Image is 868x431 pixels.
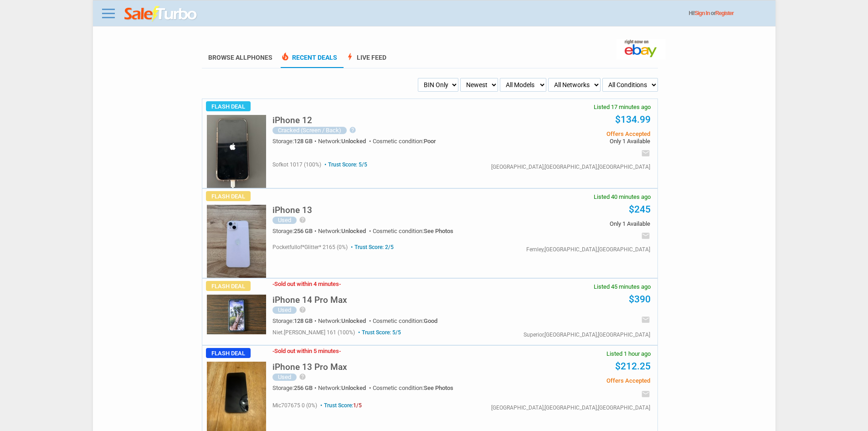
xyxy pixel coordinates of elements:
[272,280,274,287] span: -
[641,315,650,324] i: email
[606,351,651,357] span: Listed 1 hour ago
[513,221,650,227] span: Only 1 Available
[641,231,650,240] i: email
[294,317,313,324] span: 128 GB
[207,115,266,188] img: s-l225.jpg
[272,127,347,134] div: Cracked (Screen / Back)
[356,329,401,336] span: Trust Score: 5/5
[318,402,362,409] span: Trust Score:
[641,149,650,158] i: email
[373,318,437,324] div: Cosmetic condition:
[424,384,453,391] span: See Photos
[272,118,312,125] a: iPhone 12
[247,54,272,61] span: Phones
[272,363,347,371] h5: iPhone 13 Pro Max
[272,206,312,214] h5: iPhone 13
[641,389,650,399] i: email
[272,208,312,214] a: iPhone 13
[345,52,354,61] span: bolt
[207,295,266,334] img: s-l225.jpg
[272,348,274,354] span: -
[272,385,318,391] div: Storage:
[491,405,650,410] div: [GEOGRAPHIC_DATA],[GEOGRAPHIC_DATA],[GEOGRAPHIC_DATA]
[318,228,373,234] div: Network:
[513,131,650,137] span: Offers Accepted
[272,364,347,371] a: iPhone 13 Pro Max
[491,164,650,170] div: [GEOGRAPHIC_DATA],[GEOGRAPHIC_DATA],[GEOGRAPHIC_DATA]
[294,384,313,391] span: 256 GB
[272,217,297,224] div: Used
[615,361,651,372] a: $212.25
[272,297,347,304] a: iPhone 14 Pro Max
[294,138,313,145] span: 128 GB
[272,161,321,168] span: sofkot 1017 (100%)
[339,280,341,287] span: -
[594,104,651,110] span: Listed 17 minutes ago
[206,281,251,291] span: Flash Deal
[341,384,366,391] span: Unlocked
[373,138,436,144] div: Cosmetic condition:
[272,296,347,304] h5: iPhone 14 Pro Max
[615,114,651,125] a: $134.99
[272,244,348,250] span: pocketfullof*glitter* 2165 (0%)
[208,54,272,61] a: Browse AllPhones
[206,191,251,201] span: Flash Deal
[373,228,453,234] div: Cosmetic condition:
[711,10,734,16] span: or
[695,10,710,16] a: Sign In
[272,281,341,287] h3: Sold out within 4 minutes
[318,138,373,144] div: Network:
[272,138,318,144] div: Storage:
[513,378,650,384] span: Offers Accepted
[294,228,313,234] span: 256 GB
[524,332,650,338] div: Superior,[GEOGRAPHIC_DATA],[GEOGRAPHIC_DATA]
[318,318,373,324] div: Network:
[353,402,362,409] span: 1/5
[281,52,290,61] span: local_fire_department
[323,161,367,168] span: Trust Score: 5/5
[513,138,650,144] span: Only 1 Available
[629,294,651,305] a: $390
[424,138,436,145] span: Poor
[272,348,341,354] h3: Sold out within 5 minutes
[341,317,366,324] span: Unlocked
[341,138,366,145] span: Unlocked
[299,306,306,313] i: help
[299,216,306,223] i: help
[272,329,355,336] span: niet.[PERSON_NAME] 161 (100%)
[526,247,650,252] div: Fernley,[GEOGRAPHIC_DATA],[GEOGRAPHIC_DATA]
[345,54,386,68] a: boltLive Feed
[424,228,453,234] span: See Photos
[281,54,337,68] a: local_fire_departmentRecent Deals
[124,6,198,22] img: saleturbo.com - Online Deals and Discount Coupons
[272,116,312,125] h5: iPhone 12
[349,244,394,250] span: Trust Score: 2/5
[594,194,651,200] span: Listed 40 minutes ago
[318,385,373,391] div: Network:
[349,126,356,134] i: help
[629,204,651,215] a: $245
[272,374,297,381] div: Used
[341,228,366,234] span: Unlocked
[299,373,306,380] i: help
[715,10,734,16] a: Register
[272,318,318,324] div: Storage:
[373,385,453,391] div: Cosmetic condition:
[206,101,251,111] span: Flash Deal
[594,284,651,290] span: Listed 45 minutes ago
[689,10,695,16] span: Hi!
[206,348,251,358] span: Flash Deal
[272,228,318,234] div: Storage:
[424,317,437,324] span: Good
[272,402,317,409] span: mic707675 0 (0%)
[272,306,297,314] div: Used
[207,205,266,278] img: s-l225.jpg
[339,348,341,354] span: -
